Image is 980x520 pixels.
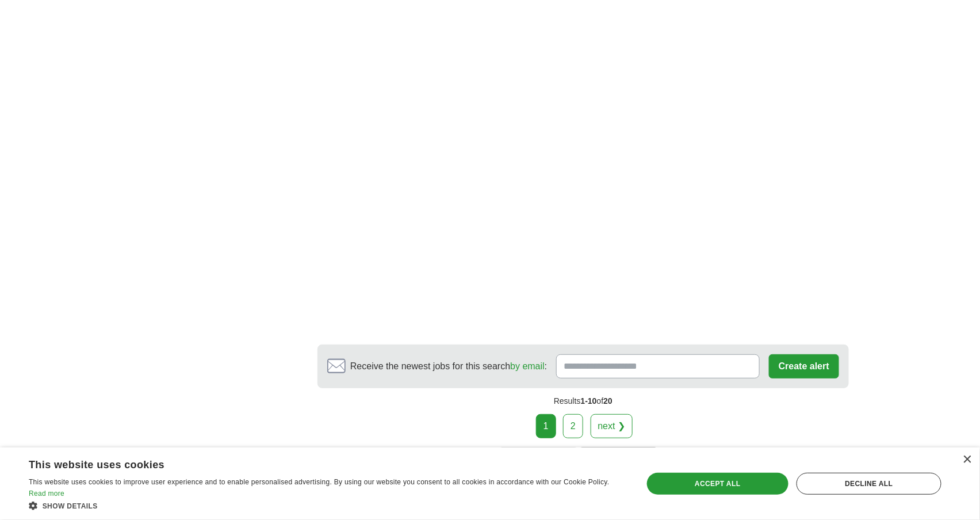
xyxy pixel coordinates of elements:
[29,500,625,511] div: Show details
[581,396,597,406] span: 1-10
[769,354,839,378] button: Create alert
[29,454,596,472] div: This website uses cookies
[317,388,849,414] div: Results of
[510,361,545,371] a: by email
[647,473,788,495] div: Accept all
[43,502,98,510] span: Show details
[563,414,583,438] a: 2
[603,396,612,406] span: 20
[797,473,941,495] div: Decline all
[536,414,556,438] div: 1
[29,478,610,486] span: This website uses cookies to improve user experience and to enable personalised advertising. By u...
[591,414,633,438] a: next ❯
[29,490,64,498] a: Read more, opens a new window
[963,456,971,464] div: Close
[350,360,547,373] span: Receive the newest jobs for this search :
